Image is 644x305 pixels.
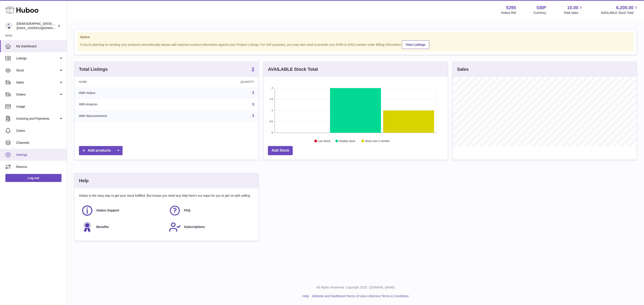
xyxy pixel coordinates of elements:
[252,114,254,118] a: 3
[252,67,254,72] a: 3
[370,294,409,298] a: Service Terms & Conditions
[16,56,59,61] span: Listings
[16,129,64,133] span: Cases
[272,131,273,134] text: 0
[601,5,639,15] a: 6,200.00 AVAILABLE Stock Total
[501,11,516,15] div: Huboo Ref
[311,294,409,298] li: and
[80,35,631,39] strong: Notice
[563,5,583,15] a: 10.00 Total sales
[189,77,258,87] th: Quantity
[96,208,119,213] span: Huboo Support
[79,66,108,72] h3: Total Listings
[272,109,273,112] text: 1
[339,140,356,143] text: Healthy stock
[74,99,189,110] td: With Amazon
[268,66,318,72] h3: AVAILABLE Stock Total
[402,40,429,49] a: View Listings
[16,104,64,109] span: Usage
[506,5,516,11] strong: 5290
[268,146,293,155] a: Add Stock
[80,40,631,49] div: If you're planning on sending your products internationally please add required customs informati...
[16,68,59,73] span: Stock
[303,294,309,298] a: Help
[616,5,633,11] span: 6,200.00
[5,23,12,29] img: internalAdmin-5290@internal.huboo.com
[74,77,189,87] th: Name
[16,80,59,85] span: Sales
[252,102,254,106] a: 3
[81,221,164,233] a: Benefits
[252,91,254,95] a: 3
[16,44,64,48] span: My Dashboard
[312,294,365,298] a: Website and Dashboard Terms of Use
[270,98,273,100] text: 1.5
[71,285,640,290] p: All Rights Reserved. Copyright 2025 - [DOMAIN_NAME]
[16,153,64,157] span: Settings
[16,92,59,97] span: Orders
[457,66,469,72] h3: Sales
[17,22,57,30] div: [DEMOGRAPHIC_DATA] Charity
[184,225,205,229] span: Subscriptions
[563,11,583,15] span: Total sales
[169,205,252,217] a: FAQ
[270,120,273,123] text: 0.5
[74,87,189,99] td: With Huboo
[601,11,639,15] span: AVAILABLE Stock Total
[79,194,254,198] p: Huboo is the easy way to get your stock fulfilled. But incase you need any help here's our ways f...
[318,140,330,143] text: Low Stock
[169,221,252,233] a: Subscriptions
[16,141,64,145] span: Channels
[536,5,546,11] strong: GBP
[567,5,578,11] span: 10.00
[81,205,164,217] a: Huboo Support
[534,11,546,15] div: Currency
[184,208,191,213] span: FAQ
[5,174,61,182] a: Log out
[16,117,59,121] span: Invoicing and Payments
[252,67,254,71] strong: 3
[365,140,390,143] text: Stock over 2 months
[16,165,64,169] span: Returns
[272,87,273,89] text: 2
[74,110,189,122] td: With Woocommerce
[79,146,123,155] a: Add products
[96,225,109,229] span: Benefits
[17,26,66,30] span: [EMAIL_ADDRESS][DOMAIN_NAME]
[79,178,89,184] h3: Help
